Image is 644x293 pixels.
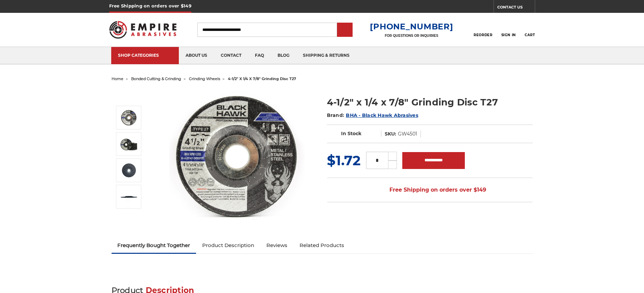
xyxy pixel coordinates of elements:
span: $1.72 [327,152,361,169]
span: 4-1/2" x 1/4 x 7/8" grinding disc t27 [228,76,296,81]
button: Previous [121,91,137,106]
img: Empire Abrasives [109,17,177,43]
a: Related Products [293,238,350,253]
a: contact [214,47,248,64]
img: BHA grinding wheels for 4.5 inch angle grinder [169,89,305,224]
input: Submit [338,23,352,37]
p: FOR QUESTIONS OR INQUIRIES [370,33,453,38]
a: Cart [525,22,535,37]
a: shipping & returns [296,47,356,64]
a: BHA - Black Hawk Abrasives [346,112,418,118]
span: Cart [525,33,535,37]
a: about us [179,47,214,64]
div: SHOP CATEGORIES [118,53,172,58]
a: bonded cutting & grinding [131,76,181,81]
img: BHA grinding wheels for 4.5 inch angle grinder [120,109,137,126]
h1: 4-1/2" x 1/4 x 7/8" Grinding Disc T27 [327,96,533,109]
span: Reorder [474,33,492,37]
a: home [112,76,123,81]
span: Brand: [327,112,344,118]
a: Reorder [474,22,492,37]
a: Frequently Bought Together [112,238,196,253]
img: back of grinding disk [120,162,137,179]
img: 4-1/2" x 1/4" grinding discs [120,136,137,152]
img: 1/4" thickness of BHA grinding wheels [120,192,137,202]
a: Reviews [260,238,293,253]
a: [PHONE_NUMBER] [370,22,453,31]
span: Free Shipping on orders over $149 [373,183,486,197]
span: In Stock [341,130,361,137]
button: Next [121,210,137,224]
dt: SKU: [385,130,396,138]
a: CONTACT US [497,3,535,13]
a: faq [248,47,271,64]
a: Product Description [196,238,260,253]
a: blog [271,47,296,64]
span: Sign In [501,33,516,37]
a: grinding wheels [189,76,220,81]
dd: GW4501 [398,130,417,138]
